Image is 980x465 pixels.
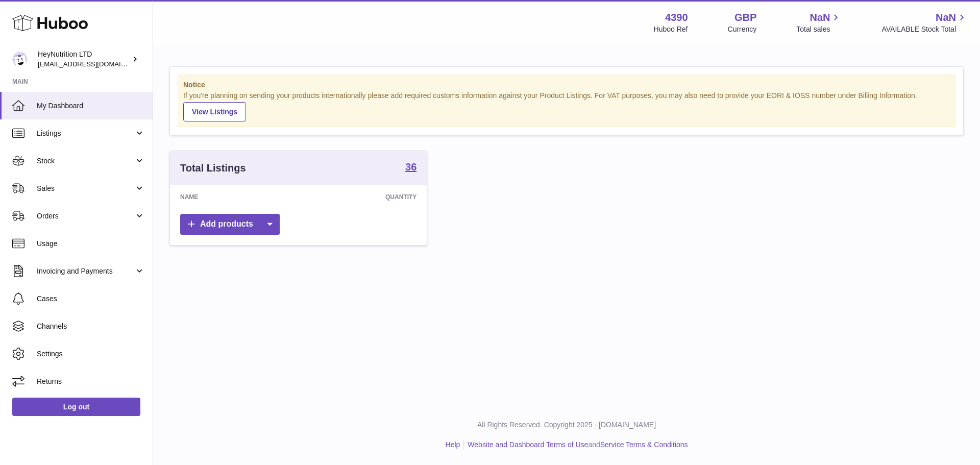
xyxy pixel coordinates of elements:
a: View Listings [183,102,246,121]
span: Stock [37,156,134,166]
a: Log out [12,398,140,416]
span: Cases [37,294,145,304]
th: Name [170,185,280,209]
img: info@heynutrition.com [12,52,28,67]
th: Quantity [280,185,427,209]
strong: 36 [405,162,416,172]
span: Total sales [796,25,842,34]
div: HeyNutrition LTD [38,50,130,69]
strong: 4390 [665,11,688,25]
p: All Rights Reserved. Copyright 2025 - [DOMAIN_NAME] [161,420,972,430]
a: NaN AVAILABLE Stock Total [881,11,968,34]
a: Help [446,440,460,449]
a: Service Terms & Conditions [600,440,688,449]
span: Usage [37,239,145,249]
strong: GBP [734,11,756,25]
span: Settings [37,349,145,359]
span: NaN [936,11,956,25]
span: Orders [37,211,134,221]
div: Huboo Ref [654,25,688,34]
a: Website and Dashboard Terms of Use [468,440,588,449]
span: AVAILABLE Stock Total [881,25,968,34]
span: Invoicing and Payments [37,266,134,276]
a: 36 [405,162,416,174]
span: Returns [37,377,145,386]
h3: Total Listings [180,161,246,175]
li: and [464,440,688,450]
span: NaN [810,11,830,25]
span: My Dashboard [37,101,145,111]
div: Currency [728,25,757,34]
strong: Notice [183,80,950,90]
span: Sales [37,184,134,193]
span: Listings [37,129,134,138]
a: Add products [180,214,280,235]
div: If you're planning on sending your products internationally please add required customs informati... [183,91,950,121]
a: NaN Total sales [796,11,842,34]
span: [EMAIL_ADDRESS][DOMAIN_NAME] [38,60,150,68]
span: Channels [37,322,145,331]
